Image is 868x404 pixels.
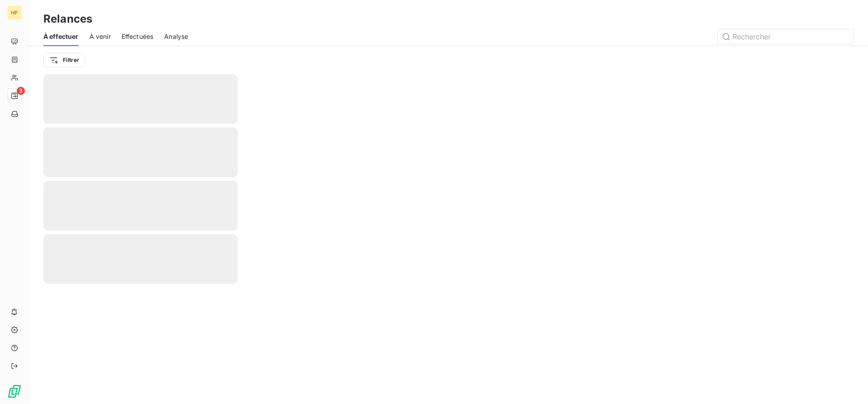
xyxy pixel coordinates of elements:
[837,373,859,395] iframe: Intercom live chat
[43,32,79,41] span: À effectuer
[164,32,188,41] span: Analyse
[7,384,22,399] img: Logo LeanPay
[122,32,154,41] span: Effectuées
[43,11,92,27] h3: Relances
[17,87,25,95] span: 3
[90,32,111,41] span: À venir
[718,29,854,44] input: Rechercher
[43,53,85,67] button: Filtrer
[7,5,22,20] div: HP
